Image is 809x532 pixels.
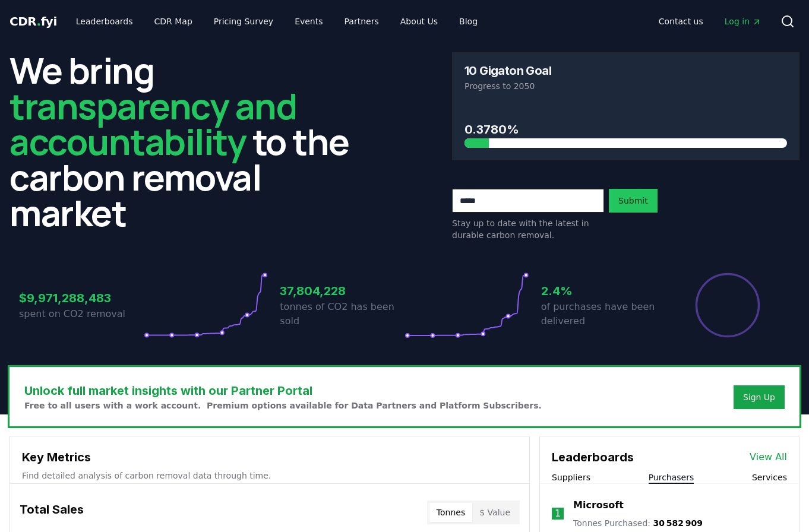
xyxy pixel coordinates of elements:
p: 1 [555,506,561,521]
p: Tonnes Purchased : [573,517,703,529]
p: Find detailed analysis of carbon removal data through time. [22,470,517,482]
button: Submit [609,189,658,213]
h2: We bring to the carbon removal market [10,52,357,230]
a: Blog [450,11,487,32]
p: spent on CO2 removal [19,307,144,321]
a: Pricing Survey [204,11,283,32]
span: CDR fyi [10,14,57,28]
a: Events [285,11,332,32]
h3: 37,804,228 [280,282,404,300]
p: Free to all users with a work account. Premium options available for Data Partners and Platform S... [24,400,542,411]
a: Log in [715,11,771,32]
span: Log in [725,15,761,27]
button: $ Value [472,503,517,522]
h3: $9,971,288,483 [19,289,144,307]
a: View All [750,450,787,464]
button: Sign Up [734,385,785,409]
h3: Leaderboards [552,448,634,466]
a: Leaderboards [67,11,143,32]
h3: 0.3780% [464,121,787,138]
nav: Main [67,11,487,32]
span: 30 582 909 [653,518,703,528]
a: Partners [335,11,388,32]
h3: Unlock full market insights with our Partner Portal [24,382,542,400]
h3: Key Metrics [22,448,517,466]
a: CDR.fyi [10,13,57,30]
a: Microsoft [573,498,624,512]
h3: 2.4% [541,282,666,300]
button: Suppliers [552,471,590,483]
p: of purchases have been delivered [541,300,666,328]
button: Tonnes [429,503,472,522]
p: Stay up to date with the latest in durable carbon removal. [452,217,604,241]
p: Progress to 2050 [464,80,787,92]
a: Sign Up [743,391,775,403]
a: CDR Map [145,11,202,32]
div: Percentage of sales delivered [694,272,761,338]
span: . [37,14,41,28]
h3: 10 Gigaton Goal [464,65,551,77]
nav: Main [649,11,771,32]
a: About Us [391,11,447,32]
button: Purchasers [649,471,694,483]
button: Services [752,471,787,483]
p: tonnes of CO2 has been sold [280,300,404,328]
h3: Total Sales [20,501,84,524]
a: Contact us [649,11,713,32]
span: transparency and accountability [10,81,296,166]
